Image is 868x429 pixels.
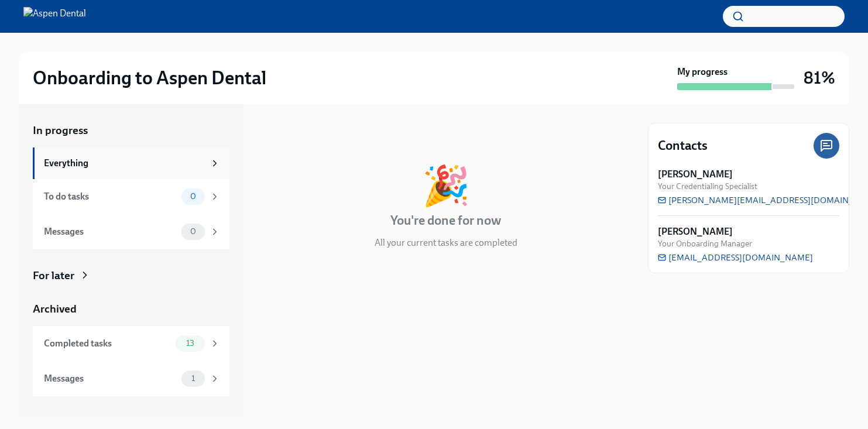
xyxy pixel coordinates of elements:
[658,225,733,238] strong: [PERSON_NAME]
[677,66,728,78] strong: My progress
[33,361,229,396] a: Messages1
[33,123,229,138] a: In progress
[390,212,501,229] h4: You're done for now
[183,227,203,236] span: 0
[179,339,201,348] span: 13
[44,372,177,385] div: Messages
[44,157,205,170] div: Everything
[33,66,266,90] h2: Onboarding to Aspen Dental
[33,301,229,317] a: Archived
[658,168,733,181] strong: [PERSON_NAME]
[33,268,229,283] a: For later
[184,374,202,383] span: 1
[44,225,177,238] div: Messages
[44,337,171,350] div: Completed tasks
[183,192,203,201] span: 0
[33,179,229,214] a: To do tasks0
[258,123,313,138] div: In progress
[422,166,470,205] div: 🎉
[658,181,757,192] span: Your Credentialing Specialist
[658,137,708,155] h4: Contacts
[804,67,835,88] h3: 81%
[23,7,86,26] img: Aspen Dental
[44,190,177,203] div: To do tasks
[33,326,229,361] a: Completed tasks13
[658,238,752,249] span: Your Onboarding Manager
[375,236,517,249] p: All your current tasks are completed
[33,147,229,179] a: Everything
[658,252,813,263] a: [EMAIL_ADDRESS][DOMAIN_NAME]
[33,214,229,249] a: Messages0
[33,268,74,283] div: For later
